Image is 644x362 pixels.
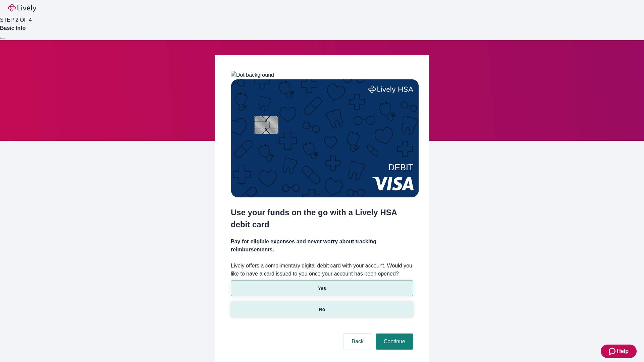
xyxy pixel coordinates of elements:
[617,347,629,355] span: Help
[609,347,617,355] svg: Zendesk support icon
[231,262,413,278] label: Lively offers a complimentary digital debit card with your account. Would you like to have a card...
[231,71,274,79] img: Dot background
[231,281,413,296] button: Yes
[8,4,36,12] img: Lively
[601,345,637,358] button: Zendesk support iconHelp
[231,79,419,197] img: Debit card
[319,306,325,313] p: No
[231,238,413,254] h4: Pay for eligible expenses and never worry about tracking reimbursements.
[318,285,326,292] p: Yes
[231,302,413,317] button: No
[231,206,413,231] h2: Use your funds on the go with a Lively HSA debit card
[376,334,413,350] button: Continue
[343,334,372,350] button: Back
